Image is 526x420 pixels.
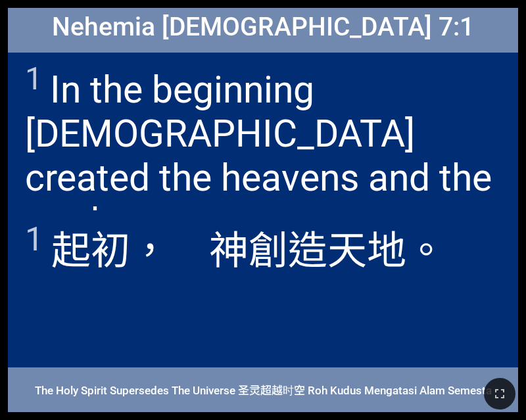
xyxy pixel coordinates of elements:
[25,60,502,244] span: In the beginning [DEMOGRAPHIC_DATA] created the heavens and the earth.
[367,227,446,274] wh8064: 地
[249,227,446,274] wh430: 創造
[406,227,446,274] wh776: 。
[25,218,446,275] span: 起初
[130,227,446,274] wh7225: ， 神
[25,60,43,97] sup: 1
[25,220,43,258] sup: 1
[327,227,446,274] wh1254: 天
[52,12,474,42] span: Nehemia [DEMOGRAPHIC_DATA] 7:1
